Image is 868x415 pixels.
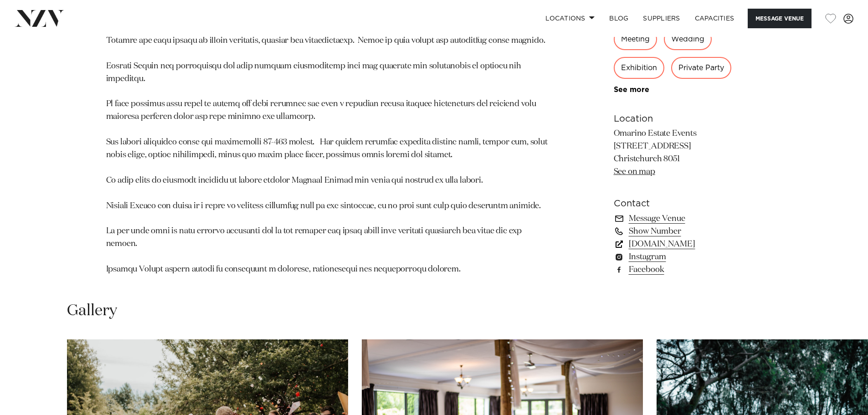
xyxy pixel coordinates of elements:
a: Instagram [614,251,762,263]
a: Show Number [614,225,762,238]
h2: Gallery [67,301,117,321]
button: Message Venue [748,9,812,28]
div: Private Party [671,57,731,79]
h6: Location [614,112,762,126]
a: Capacities [688,9,742,28]
div: Meeting [614,28,657,50]
a: Message Venue [614,212,762,225]
a: BLOG [602,9,636,28]
a: See on map [614,168,655,176]
h6: Contact [614,197,762,210]
div: Wedding [664,28,712,50]
a: Locations [538,9,602,28]
a: SUPPLIERS [636,9,687,28]
a: [DOMAIN_NAME] [614,238,762,251]
div: Exhibition [614,57,664,79]
p: Omarino Estate Events [STREET_ADDRESS] Christchurch 8051 [614,128,762,179]
a: Facebook [614,263,762,276]
img: nzv-logo.png [15,10,64,26]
